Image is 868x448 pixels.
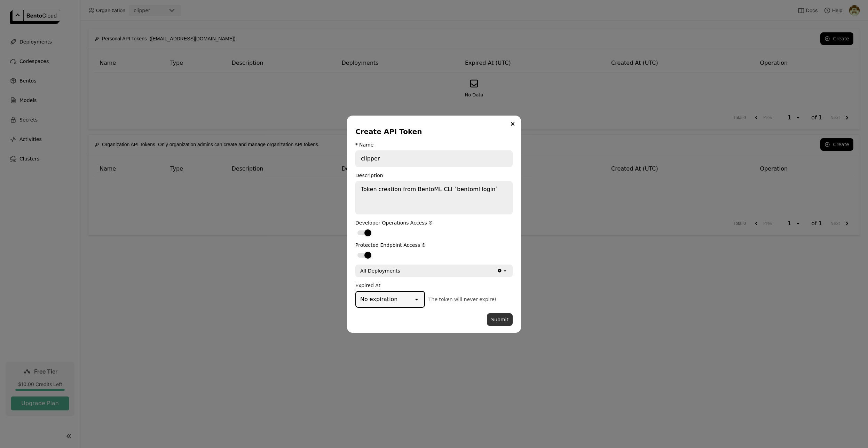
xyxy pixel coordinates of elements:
div: Name [359,142,373,148]
div: Expired At [355,283,513,288]
div: dialog [347,116,521,333]
div: No expiration [360,295,398,304]
div: All Deployments [360,267,400,274]
svg: Clear value [497,268,502,273]
input: Selected All Deployments. [401,267,402,274]
svg: open [502,268,508,274]
textarea: Token creation from BentoML CLI `bentoml login` [356,182,512,214]
button: Close [508,120,517,128]
div: Create API Token [355,127,510,136]
div: Description [355,173,513,178]
span: The token will never expire! [428,297,496,302]
svg: open [413,296,420,303]
div: Developer Operations Access [355,220,513,226]
div: Protected Endpoint Access [355,242,513,248]
button: Submit [487,313,513,326]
